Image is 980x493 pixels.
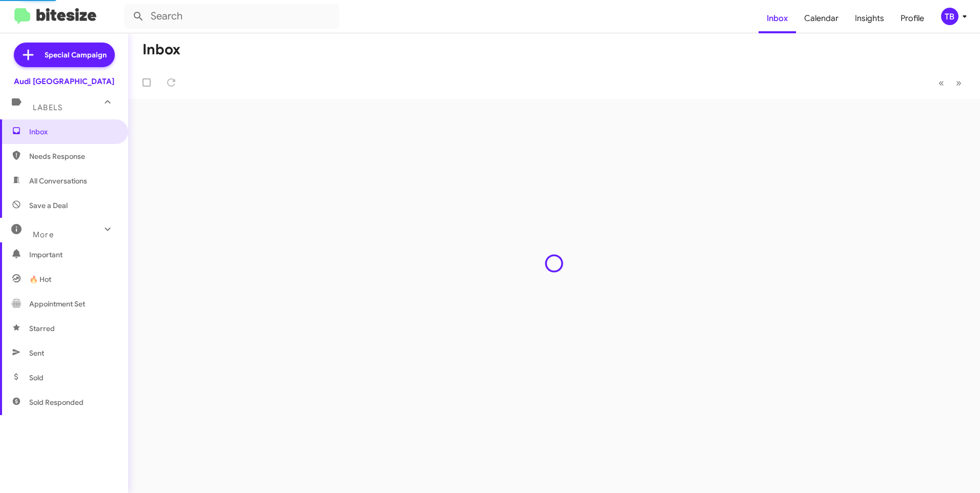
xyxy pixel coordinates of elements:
[932,72,950,93] button: Previous
[950,72,968,93] button: Next
[759,4,796,33] a: Inbox
[933,72,968,93] nav: Page navigation example
[33,103,63,112] span: Labels
[14,76,114,87] div: Audi [GEOGRAPHIC_DATA]
[796,4,847,33] a: Calendar
[892,4,932,33] a: Profile
[29,274,51,284] span: 🔥 Hot
[938,76,944,89] span: «
[29,299,85,309] span: Appointment Set
[29,348,44,358] span: Sent
[956,76,962,89] span: »
[941,8,958,25] div: TB
[45,50,107,60] span: Special Campaign
[847,4,892,33] a: Insights
[124,4,339,29] input: Search
[29,323,55,334] span: Starred
[29,151,116,161] span: Needs Response
[29,250,116,260] span: Important
[29,373,44,383] span: Sold
[932,8,969,25] button: TB
[142,42,180,58] h1: Inbox
[29,397,84,407] span: Sold Responded
[33,230,54,239] span: More
[29,127,116,137] span: Inbox
[29,176,87,186] span: All Conversations
[14,43,115,67] a: Special Campaign
[29,200,68,211] span: Save a Deal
